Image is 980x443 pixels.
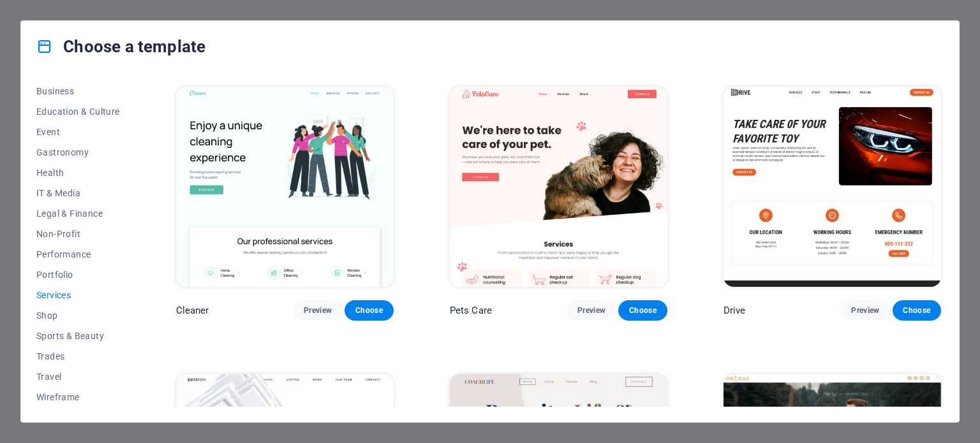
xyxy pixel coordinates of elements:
button: Preview [293,300,342,321]
span: Preview [577,305,605,316]
span: Choose [903,305,931,316]
button: Choose [893,300,941,321]
button: Business [36,81,120,101]
button: Shop [36,305,120,326]
h4: Choose a template [36,36,205,57]
span: Services [36,290,120,300]
button: Services [36,285,120,305]
span: Health [36,168,120,178]
span: Non-Profit [36,229,120,239]
button: Gastronomy [36,142,120,163]
p: Pets Care [450,304,492,317]
img: Cleaner [176,87,394,287]
span: IT & Media [36,188,120,198]
img: Pets Care [450,87,667,287]
span: Sports & Beauty [36,331,120,341]
span: Business [36,86,120,96]
span: Education & Culture [36,106,120,117]
button: Choose [618,300,667,321]
button: Travel [36,367,120,387]
button: Sports & Beauty [36,326,120,346]
span: Event [36,127,120,137]
button: Wireframe [36,387,120,407]
button: Choose [345,300,393,321]
img: Drive [724,87,941,287]
span: Wireframe [36,392,120,402]
button: IT & Media [36,183,120,203]
span: Shop [36,310,120,321]
button: Education & Culture [36,101,120,122]
span: Legal & Finance [36,208,120,219]
span: Gastronomy [36,147,120,157]
p: Cleaner [176,304,209,317]
span: Preview [851,305,879,316]
span: Choose [355,305,383,316]
button: Portfolio [36,265,120,285]
span: Travel [36,372,120,382]
button: Preview [567,300,616,321]
button: Health [36,163,120,183]
span: Trades [36,351,120,361]
span: Choose [628,305,657,316]
button: Event [36,122,120,142]
button: Legal & Finance [36,203,120,224]
span: Preview [304,305,332,316]
button: Trades [36,346,120,367]
button: Preview [841,300,889,321]
span: Portfolio [36,270,120,280]
p: Drive [724,304,746,317]
button: Non-Profit [36,224,120,244]
button: Performance [36,244,120,265]
span: Performance [36,249,120,259]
